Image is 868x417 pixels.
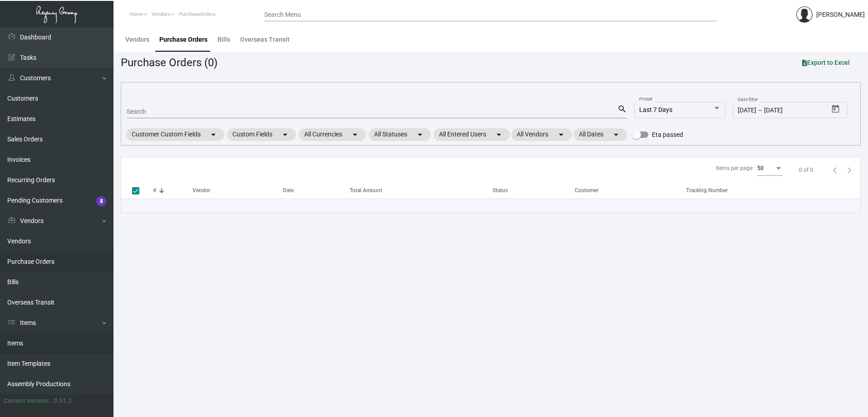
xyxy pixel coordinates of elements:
div: Bills [217,35,230,44]
button: Open calendar [829,102,843,116]
span: Vendors [152,11,170,17]
div: Total Amount [350,186,382,194]
img: admin@bootstrapmaster.com [796,6,813,23]
span: Eta passed [652,129,683,140]
div: Current version: [4,396,50,406]
mat-chip: Custom Fields [227,128,296,141]
div: Items per page: [716,164,754,172]
span: Home [129,11,143,17]
div: Vendors [125,35,149,44]
div: Purchase Orders (0) [121,54,217,71]
mat-icon: arrow_drop_down [208,129,219,140]
span: Last 7 Days [639,106,672,113]
mat-chip: All Dates [573,128,627,141]
mat-icon: arrow_drop_down [493,129,504,140]
div: Status [493,186,575,194]
div: 0.51.2 [54,396,72,406]
mat-icon: search [617,104,627,115]
div: Vendor [192,186,210,194]
mat-icon: arrow_drop_down [556,129,567,140]
span: PurchaseOrders [179,11,216,17]
mat-icon: arrow_drop_down [414,129,425,140]
div: # [153,186,156,194]
input: Start date [738,107,756,114]
mat-chip: All Statuses [369,128,431,141]
div: Customer [575,186,686,194]
div: # [153,186,192,194]
button: Next page [842,163,857,177]
mat-chip: All Currencies [299,128,366,141]
div: Total Amount [350,186,492,194]
span: – [758,107,762,114]
mat-icon: arrow_drop_down [611,129,621,140]
div: Status [493,186,508,194]
div: Tracking Number [686,186,860,194]
input: End date [764,107,808,114]
span: Export to Excel [802,59,850,66]
span: 50 [757,165,764,171]
div: Date [283,186,294,194]
div: Overseas Transit [240,35,290,44]
div: 0 of 0 [799,166,813,174]
mat-chip: All Vendors [511,128,572,141]
mat-chip: All Entered Users [434,128,510,141]
div: Customer [575,186,598,194]
mat-chip: Customer Custom Fields [126,128,224,141]
button: Export to Excel [795,54,857,71]
div: Tracking Number [686,186,728,194]
mat-select: Items per page: [757,165,783,172]
button: Previous page [828,163,842,177]
mat-icon: arrow_drop_down [350,129,360,140]
mat-icon: arrow_drop_down [280,129,291,140]
div: Date [283,186,350,194]
div: Purchase Orders [159,35,207,44]
div: [PERSON_NAME] [816,10,865,19]
div: Vendor [192,186,283,194]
